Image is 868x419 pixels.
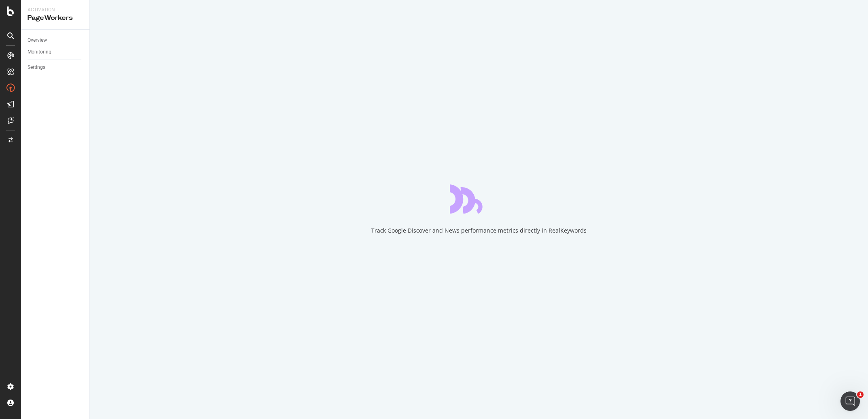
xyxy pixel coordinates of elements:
[28,6,83,13] div: Activation
[28,36,47,45] div: Overview
[28,36,84,45] a: Overview
[371,227,587,235] div: Track Google Discover and News performance metrics directly in RealKeywords
[450,184,508,214] div: animation
[28,13,83,23] div: PageWorkers
[28,63,84,72] a: Settings
[28,48,84,56] a: Monitoring
[857,391,864,398] span: 1
[28,48,51,56] div: Monitoring
[840,391,860,411] iframe: Intercom live chat
[28,63,45,72] div: Settings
